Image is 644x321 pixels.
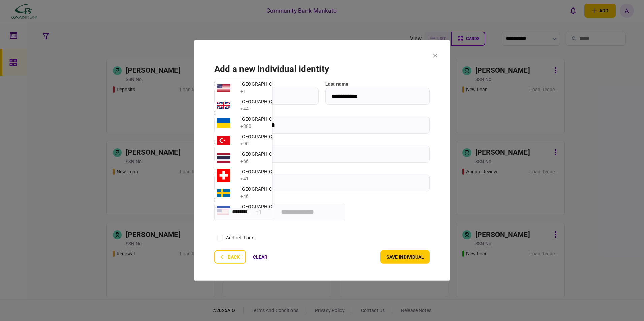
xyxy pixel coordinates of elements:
[214,139,430,146] label: Preferred name
[214,175,430,191] input: ID/SSN
[217,102,230,109] img: gb
[214,81,319,88] label: First name
[217,136,230,145] img: tr
[214,110,430,117] label: email
[240,158,287,165] div: +66
[240,168,287,175] div: [GEOGRAPHIC_DATA]
[217,118,230,128] img: ua
[217,189,230,197] img: se
[263,202,273,212] button: Close
[325,88,430,105] input: Last name
[240,105,287,112] div: +44
[248,250,273,264] button: clear
[214,168,430,175] label: ID/SSN
[240,116,287,123] div: [GEOGRAPHIC_DATA]
[214,64,430,74] h1: add a new individual identity
[217,206,230,215] img: sz
[214,146,430,163] input: Preferred name
[226,234,254,241] div: add relations
[240,81,287,88] div: [GEOGRAPHIC_DATA]
[217,84,230,92] img: us
[217,153,230,163] img: th
[240,175,287,182] div: +41
[240,193,287,200] div: +46
[240,88,287,95] div: +1
[214,117,430,134] input: email
[240,186,287,193] div: [GEOGRAPHIC_DATA]
[240,140,287,147] div: +90
[217,169,230,182] img: ch
[240,203,287,210] div: [GEOGRAPHIC_DATA]
[240,151,287,158] div: [GEOGRAPHIC_DATA]
[214,88,319,105] input: First name
[256,208,262,216] div: +1
[380,250,430,264] button: save individual
[214,197,246,203] label: Phone number
[240,123,287,130] div: +380
[325,81,430,88] label: Last name
[217,209,229,215] img: us
[240,98,287,105] div: [GEOGRAPHIC_DATA]
[240,133,287,140] div: [GEOGRAPHIC_DATA]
